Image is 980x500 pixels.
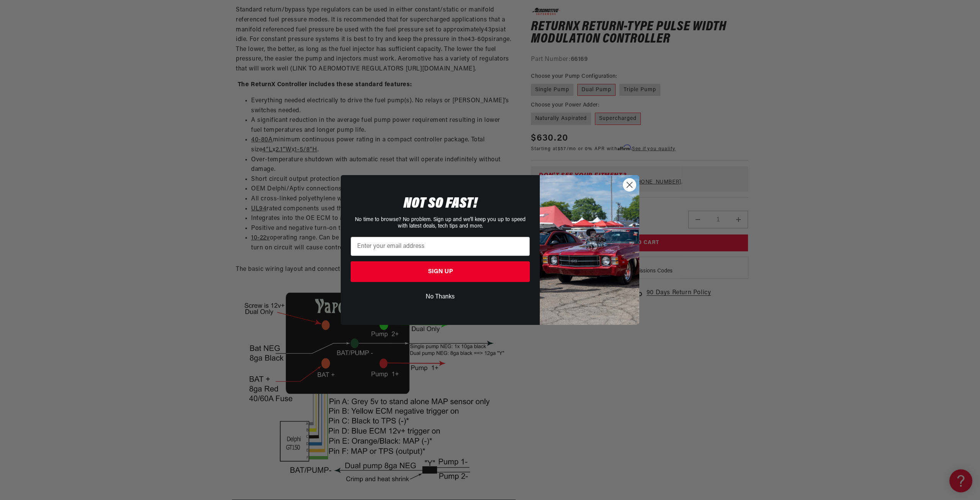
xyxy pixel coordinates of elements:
[351,290,530,304] button: No Thanks
[540,175,639,325] img: 85cdd541-2605-488b-b08c-a5ee7b438a35.jpeg
[623,178,636,192] button: Close dialog
[355,217,526,229] span: No time to browse? No problem. Sign up and we'll keep you up to speed with latest deals, tech tip...
[351,261,530,282] button: SIGN UP
[351,237,530,256] input: Enter your email address
[403,196,477,211] span: NOT SO FAST!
